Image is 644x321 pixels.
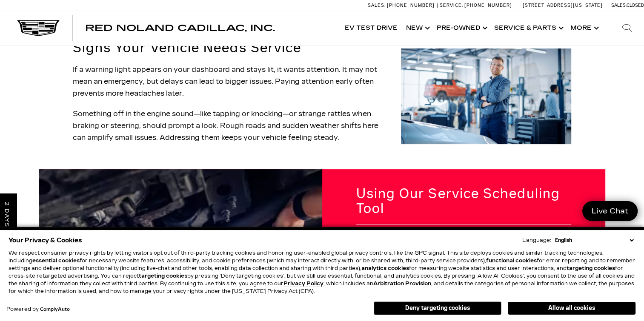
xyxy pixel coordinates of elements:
[40,307,70,312] a: ComplyAuto
[9,234,82,246] span: Your Privacy & Cookies
[73,40,391,55] h2: Signs Your Vehicle Needs Service
[440,3,463,8] span: Service:
[85,23,275,33] span: Red Noland Cadillac, Inc.
[373,281,431,287] strong: Arbitration Provision
[17,20,60,36] img: Cadillac Dark Logo with Cadillac White Text
[361,265,409,271] strong: analytics cookies
[401,48,571,144] img: Schedule Service
[85,24,275,32] a: Red Noland Cadillac, Inc.
[587,206,633,216] span: Live Chat
[356,186,572,216] h2: Using Our Service Scheduling Tool
[283,281,323,287] a: Privacy Policy
[567,265,615,271] strong: targeting cookies
[486,258,537,264] strong: functional cookies
[566,11,601,45] button: More
[437,3,514,8] a: Service: [PHONE_NUMBER]
[627,3,644,8] span: Closed
[9,249,635,295] p: We respect consumer privacy rights by letting visitors opt out of third-party tracking cookies an...
[432,11,490,45] a: Pre-Owned
[341,11,402,45] a: EV Test Drive
[368,3,386,8] span: Sales:
[523,3,603,8] a: [STREET_ADDRESS][US_STATE]
[368,3,437,8] a: Sales: [PHONE_NUMBER]
[582,201,638,221] a: Live Chat
[464,3,512,8] span: [PHONE_NUMBER]
[553,236,635,244] select: Language Select
[611,3,627,8] span: Sales:
[6,307,70,312] div: Powered by
[139,273,187,279] strong: targeting cookies
[374,301,501,315] button: Deny targeting cookies
[402,11,432,45] a: New
[508,302,635,315] button: Allow all cookies
[522,238,551,243] div: Language:
[73,64,391,99] p: If a warning light appears on your dashboard and stays lit, it wants attention. It may not mean a...
[73,108,391,144] p: Something off in the engine sound—like tapping or knocking—or strange rattles when braking or ste...
[490,11,566,45] a: Service & Parts
[387,3,435,8] span: [PHONE_NUMBER]
[32,258,80,264] strong: essential cookies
